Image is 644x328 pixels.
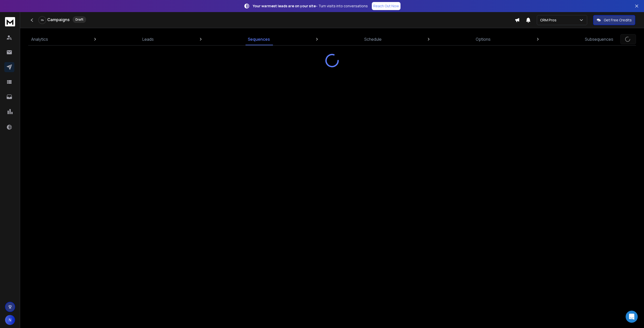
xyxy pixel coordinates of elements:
[245,33,273,45] a: Sequences
[604,18,632,23] p: Get Free Credits
[47,17,70,23] h1: Campaigns
[585,36,613,42] p: Subsequences
[364,36,382,42] p: Schedule
[5,315,15,325] button: N
[142,36,154,42] p: Leads
[593,15,635,25] button: Get Free Credits
[361,33,385,45] a: Schedule
[540,18,558,23] p: CRM Pros
[473,33,494,45] a: Options
[476,36,491,42] p: Options
[139,33,157,45] a: Leads
[253,4,368,9] p: – Turn visits into conversations
[28,33,51,45] a: Analytics
[372,2,400,10] a: Reach Out Now
[582,33,616,45] a: Subsequences
[41,19,44,22] p: 0 %
[5,17,15,26] img: logo
[373,4,399,9] p: Reach Out Now
[73,16,86,23] div: Draft
[626,311,638,323] div: Open Intercom Messenger
[31,36,48,42] p: Analytics
[253,4,316,8] strong: Your warmest leads are on your site
[248,36,270,42] p: Sequences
